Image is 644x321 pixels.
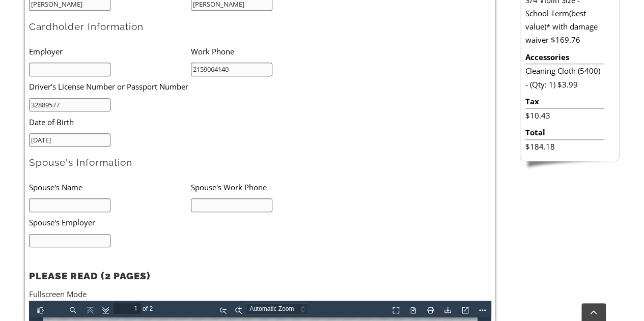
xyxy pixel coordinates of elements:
a: Fullscreen Mode [29,289,87,299]
li: Spouse's Employer [29,212,320,233]
strong: PLEASE READ (2 PAGES) [29,270,150,281]
li: Spouse's Name [29,177,191,197]
select: Zoom [217,3,290,13]
li: $10.43 [525,109,604,122]
input: Page [85,2,112,13]
img: sidebar-footer.png [520,161,620,170]
li: Driver's License Number or Passport Number [29,76,320,97]
li: $184.18 [525,140,604,153]
li: Date of Birth [29,111,320,132]
li: Spouse's Work Phone [191,177,353,197]
li: Accessories [525,50,604,64]
li: Tax [525,95,604,108]
li: Total [525,126,604,139]
li: Employer [29,41,191,62]
h2: Spouse's Information [29,156,491,169]
h2: Cardholder Information [29,20,491,33]
li: Cleaning Cloth (5400) - (Qty: 1) $3.99 [525,64,604,91]
span: of 2 [112,3,127,14]
li: Work Phone [191,41,353,62]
